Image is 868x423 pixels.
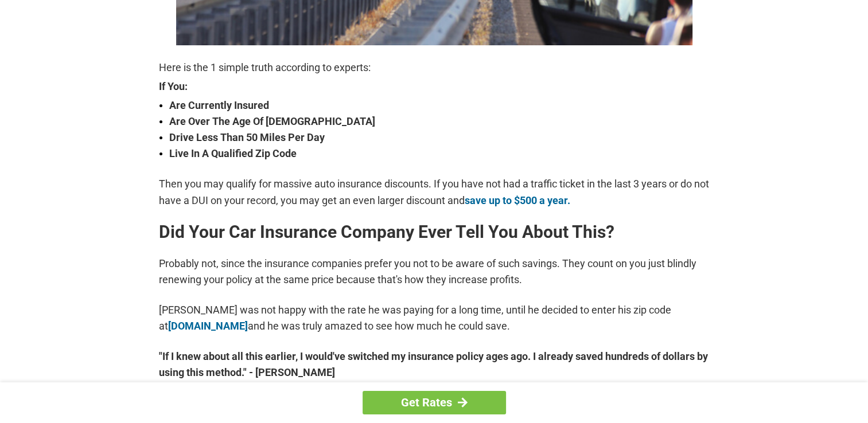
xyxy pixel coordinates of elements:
p: Then you may qualify for massive auto insurance discounts. If you have not had a traffic ticket i... [159,176,710,208]
strong: Are Currently Insured [169,97,710,113]
p: Here is the 1 simple truth according to experts: [159,60,710,76]
strong: "If I knew about all this earlier, I would've switched my insurance policy ages ago. I already sa... [159,348,710,381]
p: [PERSON_NAME] was not happy with the rate he was paying for a long time, until he decided to ente... [159,302,710,334]
strong: Are Over The Age Of [DEMOGRAPHIC_DATA] [169,113,710,130]
a: [DOMAIN_NAME] [168,320,248,332]
h2: Did Your Car Insurance Company Ever Tell You About This? [159,223,710,241]
strong: Drive Less Than 50 Miles Per Day [169,130,710,146]
a: save up to $500 a year. [465,194,570,206]
p: Probably not, since the insurance companies prefer you not to be aware of such savings. They coun... [159,256,710,288]
strong: Live In A Qualified Zip Code [169,146,710,162]
a: Get Rates [363,391,506,414]
strong: If You: [159,81,710,92]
